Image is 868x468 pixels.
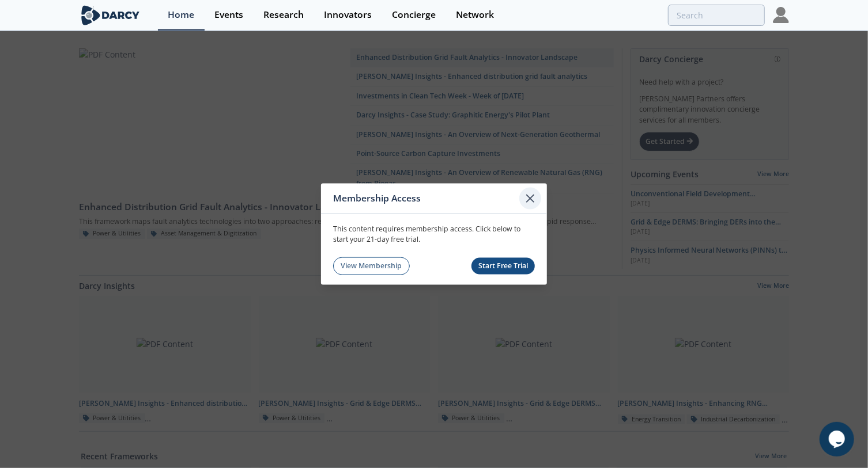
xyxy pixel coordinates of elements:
[333,187,519,209] div: Membership Access
[820,422,856,456] iframe: chat widget
[168,10,194,20] div: Home
[79,5,142,25] img: logo-wide.svg
[333,224,535,245] p: This content requires membership access. Click below to start your 21-day free trial.
[333,257,410,275] a: View Membership
[471,257,535,274] button: Start Free Trial
[324,10,372,20] div: Innovators
[392,10,436,20] div: Concierge
[263,10,304,20] div: Research
[773,7,789,23] img: Profile
[456,10,494,20] div: Network
[214,10,243,20] div: Events
[668,5,765,26] input: Advanced Search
